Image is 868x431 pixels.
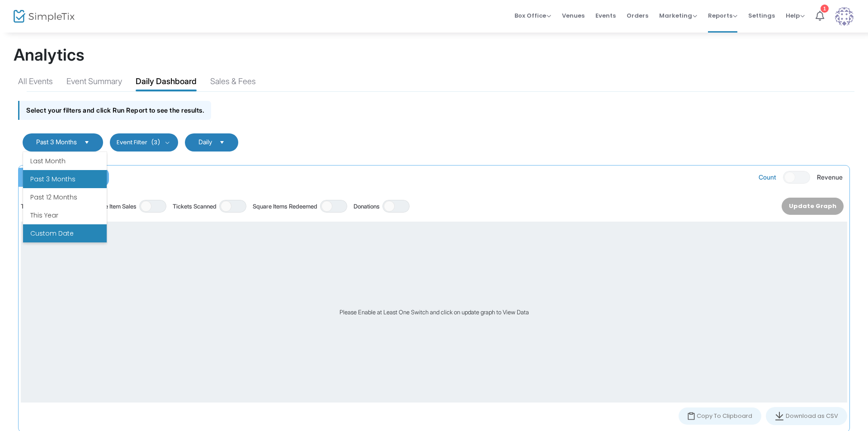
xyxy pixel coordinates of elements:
[210,75,256,91] div: Sales & Fees
[18,75,53,91] div: All Events
[66,75,122,91] div: Event Summary
[136,75,197,91] div: Daily Dashboard
[627,4,648,27] span: Orders
[708,11,737,20] span: Reports
[748,4,775,27] span: Settings
[253,202,317,211] label: Square Items Redeemed
[14,45,854,65] h1: Analytics
[786,11,805,20] span: Help
[821,5,829,13] div: 1
[21,202,53,211] label: Ticket Sales
[514,11,551,20] span: Box Office
[23,206,107,224] li: This Year
[562,4,585,27] span: Venues
[817,172,843,182] label: Revenue
[110,133,178,152] button: Event Filter(3)
[595,4,616,27] span: Events
[23,170,107,188] li: Past 3 Months
[36,138,77,146] span: Past 3 Months
[151,139,160,146] span: (3)
[216,139,228,146] button: Select
[659,11,697,20] span: Marketing
[23,224,107,242] li: Custom Date
[173,202,217,211] label: Tickets Scanned
[89,202,137,211] label: Square Item Sales
[18,101,211,119] div: Select your filters and click Run Report to see the results.
[80,139,93,146] button: Select
[354,202,380,211] label: Donations
[759,172,776,182] label: Count
[21,222,847,403] div: Please Enable at Least One Switch and click on update graph to View Data
[23,188,107,206] li: Past 12 Months
[198,138,212,146] span: Daily
[23,152,107,170] li: Last Month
